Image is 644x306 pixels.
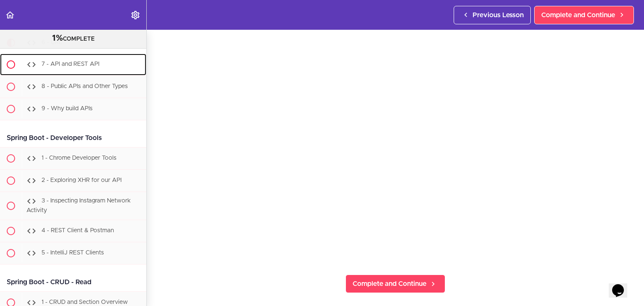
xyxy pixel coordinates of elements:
[42,250,104,256] span: 5 - IntelliJ REST Clients
[26,198,131,213] span: 3 - Inspecting Instagram Network Activity
[42,228,114,233] span: 4 - REST Client & Postman
[42,83,128,89] span: 8 - Public APIs and Other Types
[10,33,136,44] div: COMPLETE
[130,10,140,20] svg: Settings Menu
[42,61,99,67] span: 7 - API and REST API
[42,155,117,161] span: 1 - Chrome Developer Tools
[534,6,634,24] a: Complete and Continue
[454,6,531,24] a: Previous Lesson
[52,34,63,42] span: 1%
[345,275,445,293] a: Complete and Continue
[42,299,128,305] span: 1 - CRUD and Section Overview
[485,207,636,268] iframe: chat widget
[5,10,15,20] svg: Back to course curriculum
[353,279,426,289] span: Complete and Continue
[473,10,524,20] span: Previous Lesson
[541,10,615,20] span: Complete and Continue
[42,177,122,183] span: 2 - Exploring XHR for our API
[609,272,636,298] iframe: chat widget
[42,106,93,112] span: 9 - Why build APIs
